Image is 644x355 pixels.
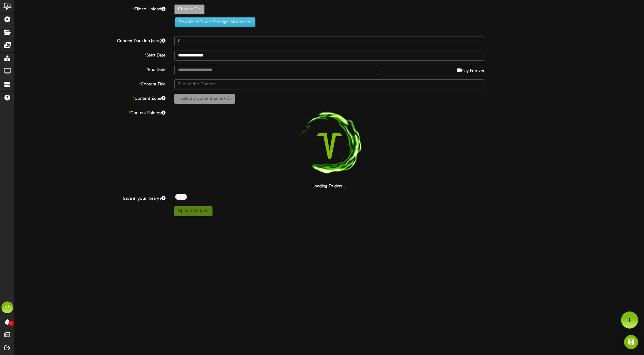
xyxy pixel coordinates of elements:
[10,108,170,116] label: Content Folders
[10,51,170,59] label: Start Date
[312,184,346,189] strong: Loading Folders...
[175,17,255,27] button: Download Export Settings Information
[174,79,485,89] input: Title of this Content
[292,108,367,184] img: loading-spinner-1.png
[10,36,170,44] label: Content Duration (sec.)
[1,301,13,313] div: VB
[9,321,14,326] span: 0
[174,206,213,216] button: Upload Content
[457,65,484,74] label: Play Forever
[10,4,170,12] label: File to Upload
[172,20,255,24] a: Download Export Settings Information
[10,194,170,202] label: Save in your library?
[457,68,461,72] input: Play Forever
[174,94,235,104] button: Select a Content Zone
[10,79,170,87] label: Content Title
[624,335,638,349] div: Open Intercom Messenger
[10,65,170,73] label: End Date
[10,94,170,102] label: Content Zone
